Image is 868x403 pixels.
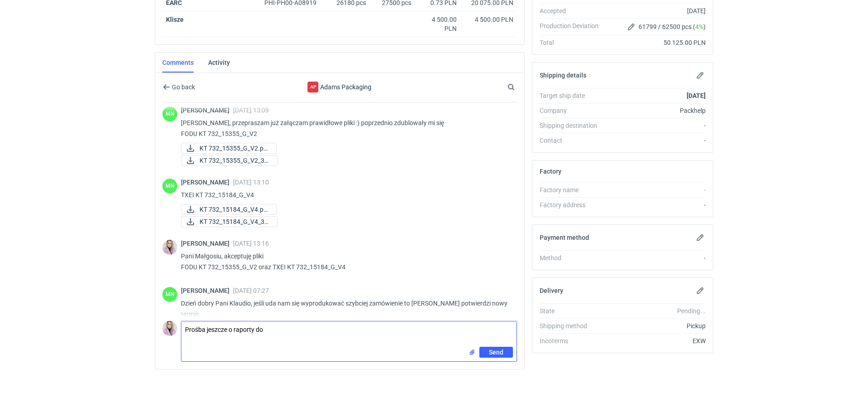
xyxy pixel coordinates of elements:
span: [DATE] 13:16 [233,240,269,247]
a: KT 732_15355_G_V2.pd... [181,143,277,154]
span: [DATE] 13:09 [233,107,269,114]
a: Activity [208,53,230,73]
em: Pending... [677,307,706,315]
div: Accepted [540,6,606,15]
img: Klaudia Wiśniewska [162,240,177,255]
span: 4% [695,23,703,30]
div: Factory address [540,200,606,209]
div: KT 732_15184_G_V4.pdf [181,204,272,215]
button: Send [479,347,513,358]
p: TXEI KT 732_15184_G_V4 [181,189,510,200]
span: [PERSON_NAME] [181,287,233,294]
span: [PERSON_NAME] [181,107,233,114]
div: Company [540,106,606,115]
figcaption: AP [307,82,318,92]
strong: Klisze [166,16,184,23]
button: Edit shipping details [695,70,706,81]
div: Adams Packaging [307,82,318,92]
div: 4 500.00 PLN [464,15,513,24]
a: KT 732_15355_G_V2_3D... [181,155,278,166]
div: Pickup [606,321,706,330]
div: - [606,121,706,130]
span: Send [489,349,503,355]
div: EXW [606,336,706,345]
img: Klaudia Wiśniewska [162,321,177,336]
div: Packhelp [606,106,706,115]
div: Factory name [540,185,606,194]
div: Shipping destination [540,121,606,130]
button: Edit payment method [695,232,706,243]
span: [DATE] 13:10 [233,179,269,186]
span: KT 732_15184_G_V4.pd... [200,204,269,214]
figcaption: MN [162,179,177,194]
span: 61799 / 62500 pcs ( ) [639,22,706,31]
h2: Shipping details [540,72,586,79]
span: KT 732_15355_G_V2_3D... [200,155,270,165]
div: Shipping method [540,321,606,330]
input: Search [506,82,535,92]
div: KT 732_15355_G_V2.pdf [181,143,272,154]
span: [DATE] 07:27 [233,287,269,294]
figcaption: MN [162,287,177,302]
div: - [606,200,706,209]
div: 50 125.00 PLN [606,38,706,47]
div: Production Deviation [540,21,606,32]
span: [PERSON_NAME] [181,179,233,186]
h2: Factory [540,168,561,175]
div: [DATE] [606,6,706,15]
div: KT 732_15184_G_V4_3D.JPG [181,216,272,227]
strong: [DATE] [687,92,706,99]
div: Total [540,38,606,47]
div: KT 732_15355_G_V2_3D.JPG [181,155,272,166]
div: - [606,253,706,262]
div: Małgorzata Nowotna [162,107,177,121]
div: - [606,185,706,194]
h2: Delivery [540,287,563,294]
div: State [540,306,606,316]
div: 4 500.00 PLN [419,15,457,33]
textarea: Prośba jeszcze o raporty do [181,321,517,347]
div: Incoterms [540,336,606,345]
h2: Payment method [540,234,589,241]
button: Go back [162,82,195,92]
p: [PERSON_NAME], przepraszam już załączam prawidłowe pliki :) poprzednio zdublowały mi się FODU KT ... [181,117,510,139]
span: Go back [170,84,195,90]
a: KT 732_15184_G_V4_3D... [181,216,278,227]
div: Method [540,253,606,262]
div: Małgorzata Nowotna [162,287,177,302]
div: Adams Packaging [265,82,414,92]
figcaption: MN [162,107,177,121]
a: KT 732_15184_G_V4.pd... [181,204,277,215]
button: Edit delivery details [695,285,706,296]
div: Target ship date [540,91,606,100]
p: Dzień dobry Pani Klaudio, jeśli uda nam się wyprodukować szybciej zamówienie to [PERSON_NAME] pot... [181,298,510,320]
p: Pani Małgosiu, akceptuję pliki FODU KT 732_15355_G_V2 oraz TXEI KT 732_15184_G_V4 [181,251,510,272]
span: KT 732_15355_G_V2.pd... [200,143,269,153]
button: Edit production Deviation [626,21,637,32]
span: [PERSON_NAME] [181,240,233,247]
span: KT 732_15184_G_V4_3D... [200,217,270,227]
div: Małgorzata Nowotna [162,179,177,194]
a: Comments [162,53,194,73]
div: Contact [540,136,606,145]
div: - [606,136,706,145]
